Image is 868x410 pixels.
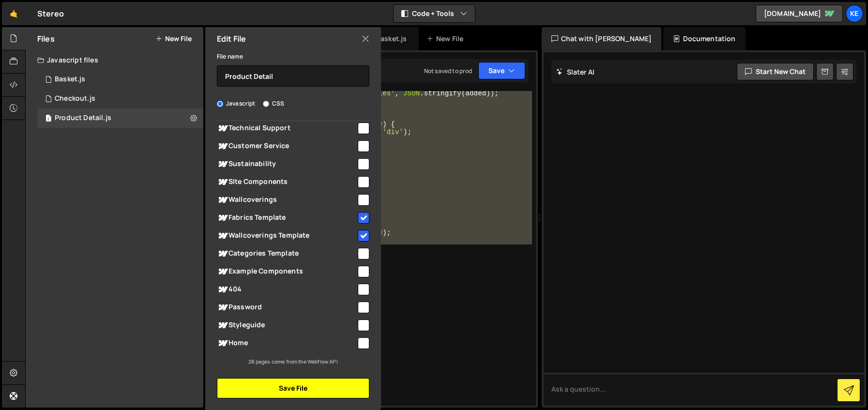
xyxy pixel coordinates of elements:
[217,284,356,295] span: 404
[426,34,467,44] div: New File
[263,99,284,108] label: CSS
[424,67,472,75] div: Not saved to prod
[217,101,223,107] input: Javascript
[217,99,256,108] label: Javascript
[55,94,95,103] div: Checkout.js
[217,378,369,398] button: Save File
[217,158,356,170] span: Sustainability
[376,34,407,44] div: Basket.js
[217,266,356,277] span: Example Components
[217,248,356,259] span: Categories Template
[217,65,369,87] input: Name
[37,33,55,44] h2: Files
[556,67,595,76] h2: Slater AI
[55,114,111,122] div: Product Detail.js
[217,212,356,224] span: Fabrics Template
[217,230,356,242] span: Wallcoverings Template
[155,35,192,43] button: New File
[37,70,203,89] div: Basket.js
[217,194,356,206] span: Wallcoverings
[55,75,85,84] div: Basket.js
[37,108,203,128] div: 8215/44673.js
[737,63,814,80] button: Start new chat
[37,8,64,19] div: Stereo
[217,302,356,313] span: Password
[394,5,475,22] button: Code + Tools
[2,2,26,25] a: 🤙
[37,89,203,108] div: 8215/44731.js
[217,52,243,61] label: File name
[478,62,525,79] button: Save
[217,337,356,349] span: Home
[248,358,337,365] small: 28 pages come from the Webflow API
[263,101,269,107] input: CSS
[542,27,662,50] div: Chat with [PERSON_NAME]
[217,140,356,152] span: Customer Service
[846,5,863,22] a: Ke
[217,176,356,188] span: SIte Components
[217,122,356,134] span: Technical Support
[217,33,246,44] h2: Edit File
[663,27,745,50] div: Documentation
[217,319,356,331] span: Styleguide
[26,50,203,70] div: Javascript files
[46,115,51,123] span: 1
[756,5,843,22] a: [DOMAIN_NAME]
